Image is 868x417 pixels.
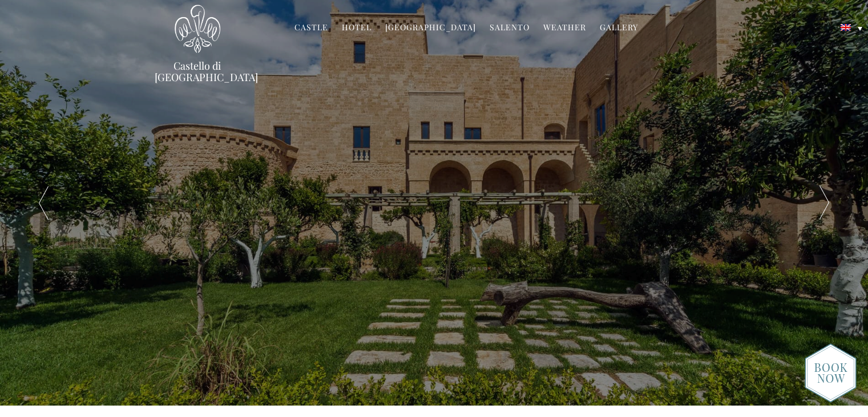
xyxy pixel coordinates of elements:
[155,60,240,83] a: Castello di [GEOGRAPHIC_DATA]
[342,22,372,35] a: Hotel
[175,5,220,53] img: Castello di Ugento
[385,22,476,35] a: [GEOGRAPHIC_DATA]
[600,22,638,35] a: Gallery
[490,22,530,35] a: Salento
[805,343,857,403] img: new-booknow.png
[841,24,851,31] img: English
[543,22,586,35] a: Weather
[294,22,328,35] a: Castle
